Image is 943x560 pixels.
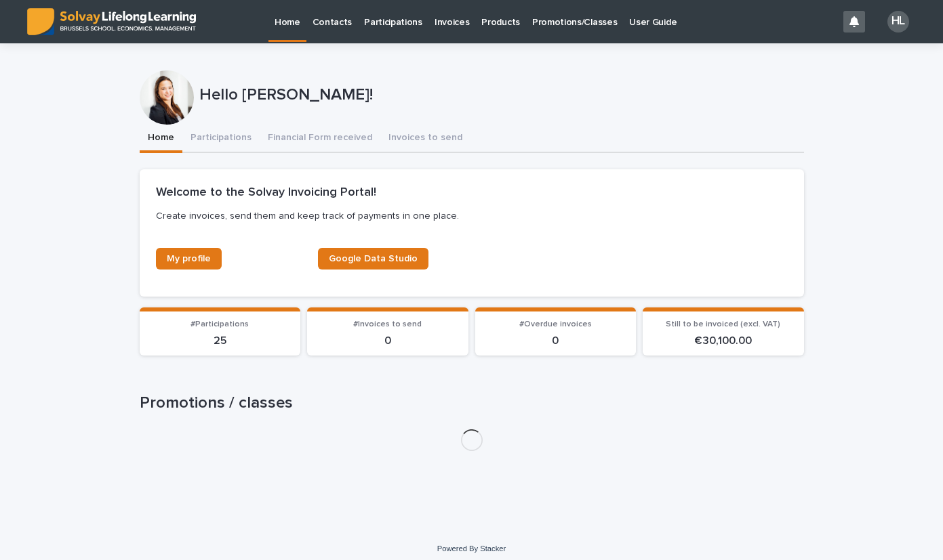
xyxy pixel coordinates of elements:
a: Google Data Studio [318,248,428,270]
p: Create invoices, send them and keep track of payments in one place. [156,210,782,222]
span: #Participations [190,320,249,328]
button: Participations [182,125,260,153]
button: Financial Form received [260,125,380,153]
p: Hello [PERSON_NAME]! [199,85,799,105]
p: € 30,100.00 [651,335,796,347]
span: My profile [167,254,211,263]
button: Home [140,125,182,153]
h2: Welcome to the Solvay Invoicing Portal! [156,186,376,200]
span: #Overdue invoices [519,320,592,328]
p: 25 [148,335,293,347]
a: Powered By Stacker [437,544,506,553]
span: Google Data Studio [329,254,418,263]
p: 0 [315,335,460,347]
div: HL [887,11,909,33]
img: ED0IkcNQHGZZMpCVrDht [27,8,196,35]
h1: Promotions / classes [140,393,804,413]
a: My profile [156,248,222,270]
p: 0 [483,335,628,347]
span: Still to be invoiced (excl. VAT) [666,320,780,328]
button: Invoices to send [380,125,470,153]
span: #Invoices to send [353,320,422,328]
